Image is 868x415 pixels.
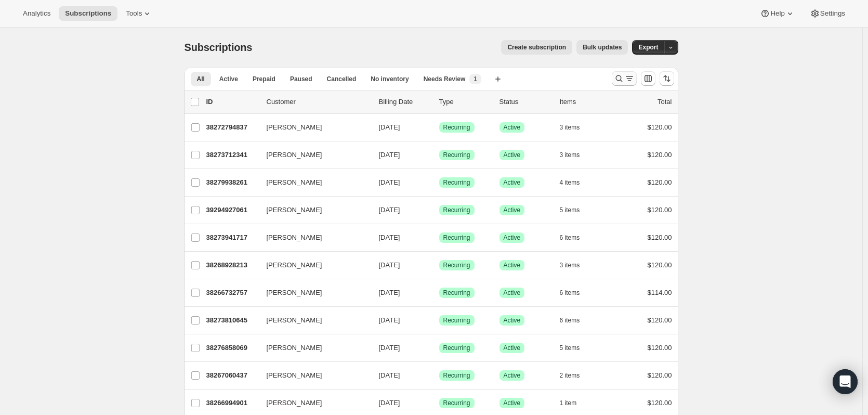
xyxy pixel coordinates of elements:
span: Help [770,9,784,18]
button: 5 items [560,341,591,355]
p: 39294927061 [206,205,258,215]
button: [PERSON_NAME] [260,312,364,329]
span: Active [504,151,521,159]
button: Search and filter results [612,71,637,86]
span: $120.00 [648,151,672,159]
div: 38266994901[PERSON_NAME][DATE]SuccessRecurringSuccessActive1 item$120.00 [206,396,672,410]
span: Settings [820,9,845,18]
span: Active [504,289,521,297]
div: 39294927061[PERSON_NAME][DATE]SuccessRecurringSuccessActive5 items$120.00 [206,203,672,217]
div: 38279938261[PERSON_NAME][DATE]SuccessRecurringSuccessActive4 items$120.00 [206,175,672,190]
span: $120.00 [648,371,672,379]
button: Analytics [17,6,57,21]
span: $120.00 [648,234,672,241]
span: [PERSON_NAME] [267,370,322,381]
p: ID [206,97,258,107]
p: Billing Date [379,97,431,107]
button: Sort the results [660,71,674,86]
button: [PERSON_NAME] [260,119,364,136]
span: Recurring [443,289,470,297]
span: [PERSON_NAME] [267,398,322,408]
span: Export [638,43,658,51]
p: 38276858069 [206,343,258,353]
span: 4 items [560,178,580,187]
span: [DATE] [379,371,400,379]
span: [PERSON_NAME] [267,315,322,326]
span: Cancelled [327,75,357,83]
span: $120.00 [648,261,672,269]
span: $120.00 [648,399,672,407]
div: 38266732757[PERSON_NAME][DATE]SuccessRecurringSuccessActive6 items$114.00 [206,286,672,300]
span: Active [504,123,521,132]
div: 38273941717[PERSON_NAME][DATE]SuccessRecurringSuccessActive6 items$120.00 [206,230,672,245]
span: $120.00 [648,206,672,214]
p: 38279938261 [206,177,258,188]
span: Recurring [443,151,470,159]
span: Tools [126,9,142,18]
button: [PERSON_NAME] [260,174,364,191]
span: Active [504,261,521,269]
span: $120.00 [648,344,672,352]
button: 3 items [560,148,591,162]
span: [DATE] [379,289,400,296]
span: [DATE] [379,206,400,214]
p: Status [499,97,551,107]
div: 38273712341[PERSON_NAME][DATE]SuccessRecurringSuccessActive3 items$120.00 [206,148,672,162]
p: 38267060437 [206,370,258,381]
span: Recurring [443,206,470,214]
button: 3 items [560,258,591,273]
button: 6 items [560,230,591,245]
div: Items [560,97,612,107]
span: Needs Review [424,75,466,83]
span: Recurring [443,399,470,407]
p: 38272794837 [206,122,258,133]
span: [PERSON_NAME] [267,205,322,215]
button: [PERSON_NAME] [260,340,364,356]
span: 1 item [560,399,577,407]
div: Open Intercom Messenger [833,369,858,394]
span: [DATE] [379,151,400,159]
p: 38266994901 [206,398,258,408]
span: Create subscription [507,43,566,51]
span: [DATE] [379,261,400,269]
button: 5 items [560,203,591,217]
span: 1 [474,75,477,83]
div: IDCustomerBilling DateTypeStatusItemsTotal [206,97,672,107]
span: 5 items [560,344,580,352]
span: All [197,75,205,83]
button: [PERSON_NAME] [260,147,364,163]
span: [PERSON_NAME] [267,122,322,133]
span: 3 items [560,151,580,159]
span: Bulk updates [583,43,622,51]
span: 6 items [560,234,580,242]
p: Total [657,97,672,107]
span: 2 items [560,371,580,380]
button: [PERSON_NAME] [260,229,364,246]
button: 6 items [560,286,591,300]
p: 38273941717 [206,232,258,243]
div: 38268928213[PERSON_NAME][DATE]SuccessRecurringSuccessActive3 items$120.00 [206,258,672,273]
span: Recurring [443,178,470,187]
button: 4 items [560,175,591,190]
span: Active [504,234,521,242]
span: [PERSON_NAME] [267,260,322,270]
span: [DATE] [379,344,400,352]
span: [DATE] [379,178,400,186]
span: $114.00 [648,289,672,296]
span: Recurring [443,344,470,352]
div: 38273810645[PERSON_NAME][DATE]SuccessRecurringSuccessActive6 items$120.00 [206,313,672,328]
span: Active [504,316,521,325]
span: [PERSON_NAME] [267,177,322,188]
p: 38266732757 [206,288,258,298]
button: Export [632,40,664,55]
span: Active [219,75,238,83]
span: [DATE] [379,316,400,324]
span: $120.00 [648,123,672,131]
span: $120.00 [648,178,672,186]
span: $120.00 [648,316,672,324]
button: Subscriptions [59,6,117,21]
button: [PERSON_NAME] [260,284,364,301]
span: [PERSON_NAME] [267,232,322,243]
span: Subscriptions [185,42,253,53]
span: Active [504,206,521,214]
